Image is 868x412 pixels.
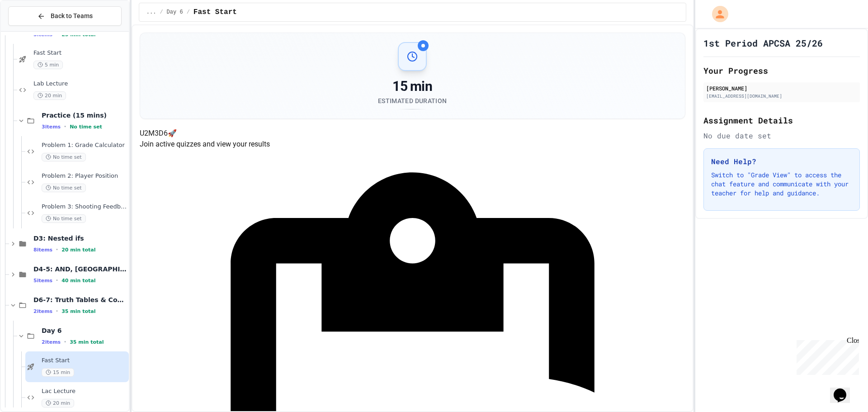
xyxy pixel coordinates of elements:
[61,308,95,314] span: 35 min total
[42,153,86,161] span: No time set
[711,170,852,198] p: Switch to "Grade View" to access the chat feature and communicate with your teacher for help and ...
[56,308,58,315] span: •
[33,296,127,304] span: D6-7: Truth Tables & Combinatorics, DeMorgan's Law
[167,9,183,16] span: Day 6
[706,84,857,92] div: [PERSON_NAME]
[378,78,447,95] div: 15 min
[33,91,66,100] span: 20 min
[160,9,163,16] span: /
[70,339,104,345] span: 35 min total
[64,338,66,346] span: •
[703,114,860,127] h2: Assignment Details
[42,214,86,223] span: No time set
[42,327,127,335] span: Day 6
[33,234,127,242] span: D3: Nested ifs
[42,399,74,407] span: 20 min
[42,339,61,345] span: 2 items
[830,376,859,403] iframe: chat widget
[56,277,58,284] span: •
[56,246,58,253] span: •
[33,247,52,253] span: 8 items
[187,9,190,16] span: /
[42,111,127,119] span: Practice (15 mins)
[70,124,102,130] span: No time set
[33,278,52,284] span: 5 items
[42,357,127,365] span: Fast Start
[42,184,86,192] span: No time set
[703,130,860,141] div: No due date set
[64,123,66,130] span: •
[193,7,237,18] span: Fast Start
[793,336,859,375] iframe: chat widget
[42,203,127,211] span: Problem 3: Shooting Feedback
[146,9,156,16] span: ...
[711,156,852,167] h3: Need Help?
[703,64,860,77] h2: Your Progress
[33,49,127,57] span: Fast Start
[33,80,127,88] span: Lab Lecture
[61,278,95,284] span: 40 min total
[33,61,63,69] span: 5 min
[42,172,127,180] span: Problem 2: Player Position
[4,4,62,57] div: Chat with us now!Close
[61,247,95,253] span: 20 min total
[703,37,823,49] h1: 1st Period APCSA 25/26
[703,4,731,24] div: My Account
[42,124,61,130] span: 3 items
[42,388,127,395] span: Lac Lecture
[378,96,447,105] div: Estimated Duration
[42,368,74,377] span: 15 min
[51,11,93,21] span: Back to Teams
[33,308,52,314] span: 2 items
[33,265,127,273] span: D4-5: AND, [GEOGRAPHIC_DATA], NOT
[140,128,685,139] h4: U2M3D6 🚀
[706,93,857,99] div: [EMAIL_ADDRESS][DOMAIN_NAME]
[42,142,127,149] span: Problem 1: Grade Calculator
[8,6,122,26] button: Back to Teams
[140,139,685,150] p: Join active quizzes and view your results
